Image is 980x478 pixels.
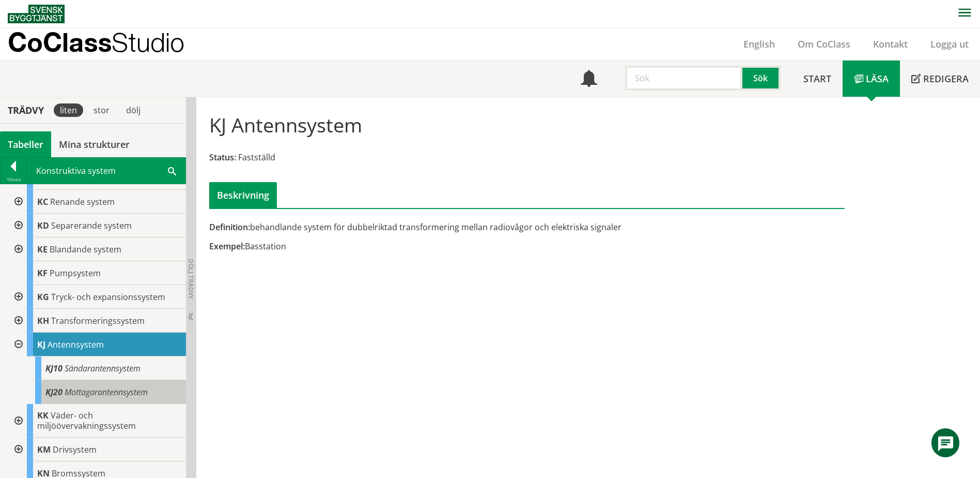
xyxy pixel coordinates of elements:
[37,244,48,255] span: KE
[209,221,627,233] div: behandlande system för dubbelriktad transformering mellan radiovågor och elektriska signaler
[37,444,51,455] span: KM
[45,386,63,398] span: KJ20
[923,72,969,85] span: Redigera
[37,196,48,207] span: KC
[87,103,116,117] div: stor
[50,267,101,279] span: Pumpsystem
[209,221,250,233] span: Definition:
[27,158,185,184] div: Konstruktiva system
[37,267,48,279] span: KF
[65,386,148,398] span: Mottagarantennsystem
[8,5,65,23] img: Svensk Byggtjänst
[581,71,597,88] span: Notifikationer
[209,113,362,136] h1: KJ Antennsystem
[37,339,45,350] span: KJ
[51,131,137,157] a: Mina strukturer
[209,241,245,252] span: Exempel:
[209,241,627,252] div: Basstation
[51,315,145,326] span: Transformeringssystem
[625,66,742,91] input: Sök
[120,103,147,117] div: dölj
[37,291,49,303] span: KG
[50,196,115,207] span: Renande system
[238,152,275,163] span: Fastställd
[37,410,49,421] span: KK
[862,38,919,50] a: Kontakt
[53,444,97,455] span: Drivsystem
[54,103,83,117] div: liten
[50,244,121,255] span: Blandande system
[2,104,50,116] div: Trädvy
[186,259,195,299] span: Dölj trädvy
[209,182,277,208] div: Beskrivning
[37,315,49,326] span: KH
[45,363,63,374] span: KJ10
[803,72,831,85] span: Start
[51,220,132,231] span: Separerande system
[786,38,862,50] a: Om CoClass
[8,36,184,48] p: CoClass
[112,27,184,57] span: Studio
[65,363,141,374] span: Sändarantennsystem
[742,66,781,91] button: Sök
[1,175,26,184] div: Tillbaka
[8,28,207,60] a: CoClassStudio
[900,61,980,97] a: Redigera
[843,61,900,97] a: Läsa
[209,152,236,163] span: Status:
[866,72,889,85] span: Läsa
[51,291,165,303] span: Tryck- och expansionssystem
[732,38,786,50] a: English
[168,165,176,176] span: Sök i tabellen
[48,339,104,350] span: Antennsystem
[792,61,843,97] a: Start
[37,220,49,231] span: KD
[37,410,136,431] span: Väder- och miljöövervakningssystem
[919,38,980,50] a: Logga ut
